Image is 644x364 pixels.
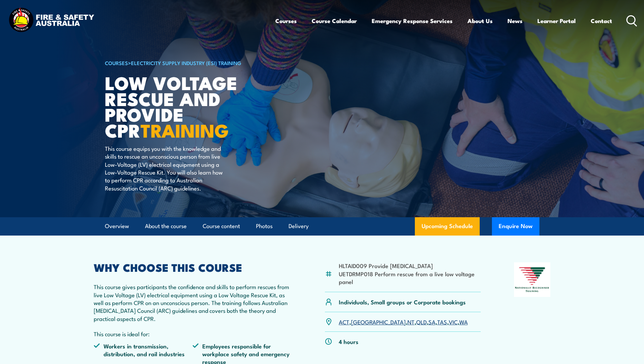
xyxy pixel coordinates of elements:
p: Individuals, Small groups or Corporate bookings [339,298,466,306]
a: COURSES [105,59,128,66]
a: Course Calendar [312,12,357,30]
a: NT [407,318,415,326]
a: Learner Portal [537,12,576,30]
img: Nationally Recognised Training logo. [514,262,551,297]
li: HLTAID009 Provide [MEDICAL_DATA] [339,262,481,269]
p: This course is ideal for: [94,330,292,338]
h6: > [105,59,273,67]
a: Course content [203,217,240,235]
a: Emergency Response Services [372,12,453,30]
a: Electricity Supply Industry (ESI) Training [131,59,241,66]
a: Photos [256,217,273,235]
p: 4 hours [339,338,358,345]
a: Upcoming Schedule [415,217,480,236]
button: Enquire Now [492,217,539,236]
a: About the course [145,217,187,235]
a: ACT [339,318,349,326]
p: , , , , , , , [339,318,468,326]
a: About Us [467,12,493,30]
a: TAS [437,318,447,326]
a: Courses [275,12,297,30]
p: This course gives participants the confidence and skills to perform rescues from live Low Voltage... [94,283,292,322]
a: SA [428,318,436,326]
h2: WHY CHOOSE THIS COURSE [94,262,292,272]
h1: Low Voltage Rescue and Provide CPR [105,75,273,138]
a: VIC [449,318,458,326]
a: [GEOGRAPHIC_DATA] [351,318,406,326]
strong: TRAINING [141,116,229,144]
a: QLD [416,318,427,326]
a: News [508,12,522,30]
p: This course equips you with the knowledge and skills to rescue an unconscious person from live Lo... [105,144,229,192]
a: Delivery [289,217,309,235]
a: WA [459,318,468,326]
a: Overview [105,217,129,235]
a: Contact [591,12,612,30]
li: UETDRMP018 Perform rescue from a live low voltage panel [339,270,481,286]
